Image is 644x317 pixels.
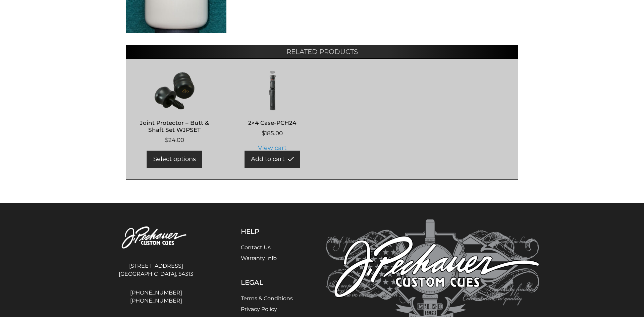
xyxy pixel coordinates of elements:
h2: Related products [126,45,518,58]
img: 2x4 Case-PCH24 [231,70,314,111]
address: [STREET_ADDRESS] [GEOGRAPHIC_DATA], 54313 [105,259,207,281]
a: Contact Us [241,244,271,251]
bdi: 185.00 [262,130,283,137]
a: Warranty Info [241,255,277,261]
bdi: 24.00 [165,137,184,143]
h2: 2×4 Case-PCH24 [231,117,314,129]
a: Terms & Conditions [241,295,293,302]
h5: Help [241,227,293,235]
a: [PHONE_NUMBER] [105,297,207,305]
img: Pechauer Custom Cues [105,219,207,257]
a: View cart [258,141,286,153]
span: $ [262,130,265,137]
a: Select options for “Joint Protector - Butt & Shaft Set WJPSET” [147,151,202,168]
h2: Joint Protector – Butt & Shaft Set WJPSET [133,117,216,136]
a: Joint Protector – Butt & Shaft Set WJPSET $24.00 [133,70,216,145]
a: Privacy Policy [241,306,277,312]
h5: Legal [241,278,293,286]
img: Joint Protector - Butt & Shaft Set WJPSET [133,70,216,111]
span: $ [165,137,168,143]
a: Add to cart: “2x4 Case-PCH24” [245,151,300,168]
a: [PHONE_NUMBER] [105,289,207,297]
a: 2×4 Case-PCH24 $185.00 [231,70,314,138]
